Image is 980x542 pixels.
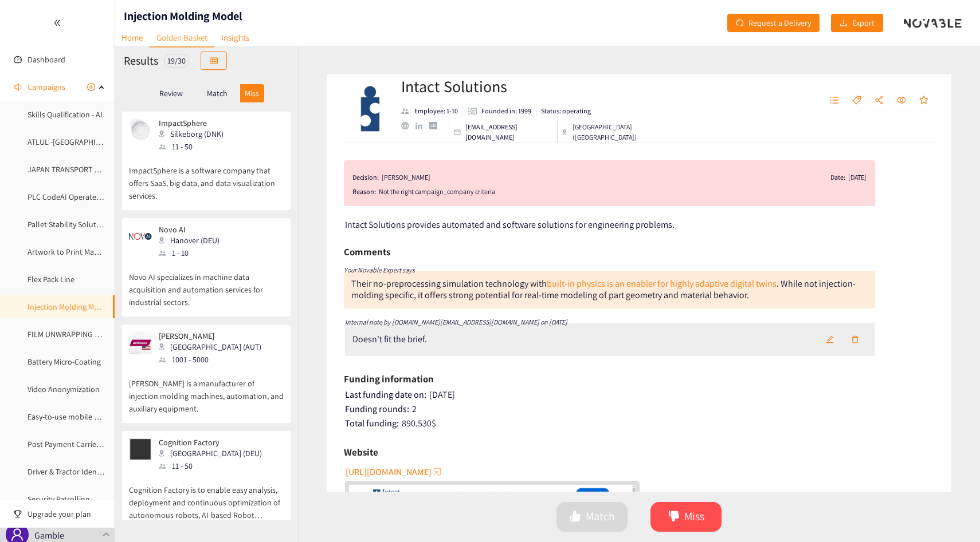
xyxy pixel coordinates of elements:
a: Driver & Tractor Identification [28,466,127,477]
button: dislikeMiss [650,502,722,532]
i: Your Novable Expert says [344,266,415,274]
a: linkedin [415,122,429,129]
a: ATLUL -[GEOGRAPHIC_DATA] [28,137,124,147]
span: trophy [14,510,22,518]
img: Snapshot of the company's website [129,118,152,141]
span: sound [14,83,22,91]
span: [URL][DOMAIN_NAME] [346,465,432,479]
button: likeMatch [556,502,628,532]
a: Pallet Stability Solutions [28,219,111,230]
div: 11 - 50 [159,460,269,472]
p: Employee: 1-10 [414,106,458,116]
span: download [840,19,848,28]
li: Employees [401,106,463,116]
span: unordered-list [830,96,839,106]
div: 890.530 $ [345,418,935,429]
a: Video Anonymization [28,384,100,394]
a: Post Payment Carrier Auditing [28,439,130,449]
li: Status [536,106,591,116]
button: [URL][DOMAIN_NAME] [346,462,443,481]
span: Request a Delivery [748,17,811,29]
button: edit [817,330,842,349]
div: Hanover (DEU) [159,234,226,247]
a: Skills Qualification - AI [28,109,103,120]
span: share-alt [875,96,884,106]
span: dislike [668,511,680,524]
button: unordered-list [824,92,845,110]
span: Date: [830,172,845,183]
div: Doesn't fit the brief. [352,334,427,345]
div: [GEOGRAPHIC_DATA] (DEU) [159,447,269,460]
h1: Injection Molding Model [124,8,242,24]
a: Battery Micro-Coating [28,357,101,367]
span: Match [586,508,615,525]
span: Total funding: [345,417,399,429]
button: tag [846,92,867,110]
a: Artwork to Print Management [28,247,129,257]
p: [EMAIL_ADDRESS][DOMAIN_NAME] [465,122,552,143]
a: Easy-to-use mobile measuring device for handling systems [28,412,226,422]
a: Home [115,29,150,46]
span: redo [736,19,744,28]
a: crunchbase [429,122,444,129]
img: Snapshot of the company's website [129,225,152,248]
a: Security Patrolling - Technology [28,494,134,504]
div: Their no-preprocessing simulation technology with . While not injection-molding specific, it offe... [344,271,875,308]
i: Internal note by [DOMAIN_NAME][EMAIL_ADDRESS][DOMAIN_NAME] on [DATE] [345,318,567,326]
button: star [914,92,934,110]
button: redoRequest a Delivery [727,14,820,32]
span: edit [826,335,834,345]
button: downloadExport [831,14,883,32]
p: Novo AI specializes in machine data acquisition and automation services for industrial sectors. [129,259,284,308]
a: built-in physics is an enabler for highly adaptive digital twins [547,278,777,290]
p: Review [159,89,183,98]
span: Export [852,17,875,29]
p: ImpactSphere is a software company that offers SaaS, big data, and data visualization services. [129,153,284,202]
span: Miss [684,508,704,525]
a: Flex Pack Line [28,274,75,284]
a: Golden Basket [150,29,214,48]
p: Miss [245,89,259,98]
span: table [210,57,218,66]
span: Upgrade your plan [28,503,105,525]
img: Snapshot of the company's website [129,331,152,354]
span: like [570,511,581,524]
a: JAPAN TRANSPORT AGGREGATION PLATFORM [28,164,181,175]
div: [GEOGRAPHIC_DATA] (AUT) [159,341,268,353]
span: tag [852,96,861,106]
p: Novo AI [159,225,219,234]
img: Snapshot of the company's website [129,438,152,461]
span: Reason: [352,186,376,197]
span: Campaigns [28,76,65,98]
span: delete [851,335,859,345]
div: Widget de chat [788,418,980,542]
p: Cognition Factory [159,438,262,447]
button: delete [842,330,868,349]
p: Status: operating [541,106,591,116]
p: Founded in: 1999 [481,106,531,116]
span: user [10,528,24,541]
button: eye [891,92,912,110]
span: Funding rounds: [345,403,409,415]
h2: Results [124,53,158,69]
p: Cognition Factory is to enable easy analysis, deployment and continuous optimization of autonomou... [129,472,284,521]
li: Founded in year [463,106,536,116]
span: Last funding date on: [345,389,426,401]
div: Silkeborg (DNK) [159,128,230,140]
h6: Website [344,444,378,461]
span: plus-circle [87,83,95,91]
div: 1 - 10 [159,247,226,259]
span: eye [897,96,906,106]
span: double-left [53,19,61,27]
div: 2 [345,403,935,415]
a: PLC CodeAI Operate Maintenance [28,192,142,202]
p: [PERSON_NAME] [159,331,261,341]
button: share-alt [869,92,889,110]
div: [GEOGRAPHIC_DATA] ([GEOGRAPHIC_DATA]) [562,122,680,143]
img: Company Logo [347,86,393,132]
h6: Funding information [344,370,434,387]
a: Injection Molding Model [28,302,109,312]
div: [DATE] [345,389,935,401]
div: [DATE] [848,172,867,183]
span: star [919,96,928,106]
